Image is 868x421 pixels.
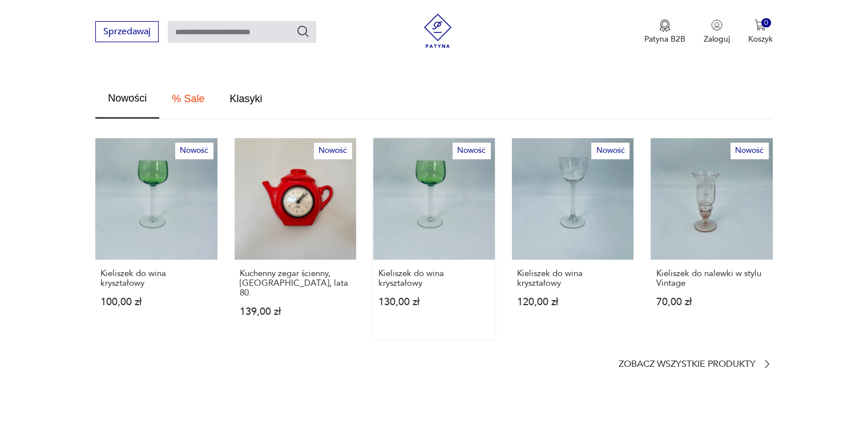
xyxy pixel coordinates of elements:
button: Zaloguj [704,19,730,44]
div: 0 [761,18,771,28]
p: Koszyk [748,34,773,44]
a: NowośćKieliszek do wina kryształowyKieliszek do wina kryształowy120,00 zł [512,138,633,339]
p: Kuchenny zegar ścienny, [GEOGRAPHIC_DATA], lata 80. [240,269,351,298]
p: Zobacz wszystkie produkty [619,361,756,368]
p: 130,00 zł [378,297,490,307]
span: % Sale [172,94,204,104]
span: Nowości [108,93,147,103]
a: NowośćKieliszek do nalewki w stylu VintageKieliszek do nalewki w stylu Vintage70,00 zł [651,138,772,339]
button: Sprzedawaj [95,21,159,42]
span: Klasyki [229,94,262,104]
p: Kieliszek do wina kryształowy [100,269,212,288]
a: Zobacz wszystkie produkty [619,358,773,370]
a: NowośćKuchenny zegar ścienny, Niemcy, lata 80.Kuchenny zegar ścienny, [GEOGRAPHIC_DATA], lata 80.... [235,138,356,339]
a: Ikona medaluPatyna B2B [644,19,685,44]
img: Ikona koszyka [754,19,766,31]
button: Patyna B2B [644,19,685,44]
p: 100,00 zł [100,297,212,307]
p: 70,00 zł [656,297,767,307]
p: Kieliszek do nalewki w stylu Vintage [656,269,767,288]
p: Patyna B2B [644,34,685,44]
p: Kieliszek do wina kryształowy [517,269,628,288]
a: Sprzedawaj [95,29,159,37]
img: Ikona medalu [659,19,671,32]
img: Patyna - sklep z meblami i dekoracjami vintage [421,14,455,48]
p: 120,00 zł [517,297,628,307]
button: 0Koszyk [748,19,773,44]
a: NowośćKieliszek do wina kryształowyKieliszek do wina kryształowy130,00 zł [373,138,495,339]
p: Kieliszek do wina kryształowy [378,269,490,288]
button: Szukaj [296,25,310,38]
p: 139,00 zł [240,307,351,317]
p: Zaloguj [704,34,730,44]
img: Ikonka użytkownika [711,19,722,31]
a: NowośćKieliszek do wina kryształowyKieliszek do wina kryształowy100,00 zł [95,138,217,339]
